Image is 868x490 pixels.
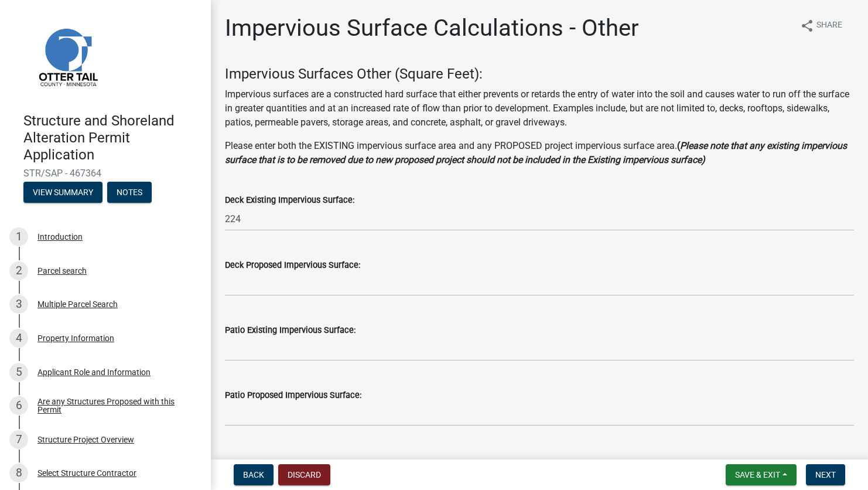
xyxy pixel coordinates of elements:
button: Back [234,464,274,485]
div: 4 [9,329,28,348]
div: Introduction [37,233,83,241]
button: Save & Exit [726,464,797,485]
button: View Summary [23,182,102,203]
p: Impervious surfaces are a constructed hard surface that either prevents or retards the entry of w... [225,87,854,130]
div: 7 [9,430,28,449]
h4: Structure and Shoreland Alteration Permit Application [23,113,201,163]
h4: Impervious Surfaces Other (Square Feet): [225,66,854,83]
div: 3 [9,295,28,314]
label: Patio Existing Impervious Surface: [225,326,356,335]
button: Next [806,464,845,485]
div: 8 [9,464,28,482]
div: Multiple Parcel Search [37,300,118,308]
span: Back [243,470,264,479]
div: Select Structure Contractor [37,469,136,477]
div: Applicant Role and Information [37,368,151,376]
span: STR/SAP - 467364 [23,168,187,179]
span: Next [815,470,836,479]
label: Patio Proposed Impervious Surface: [225,392,361,400]
button: Notes [107,182,152,203]
div: Property Information [37,334,114,342]
span: Share [816,19,842,33]
div: 6 [9,396,28,415]
strong: ( [677,140,680,151]
p: Please enter both the EXISTING impervious surface area and any PROPOSED project impervious surfac... [225,139,854,167]
label: Deck Proposed Impervious Surface: [225,261,360,270]
wm-modal-confirm: Notes [107,189,152,198]
strong: Please note that any existing impervious surface that is to be removed due to new proposed projec... [225,140,847,165]
div: 5 [9,363,28,382]
div: Are any Structures Proposed with this Permit [37,397,192,414]
wm-modal-confirm: Summary [23,189,102,198]
i: share [800,19,814,33]
div: Parcel search [37,267,87,275]
span: Save & Exit [735,470,780,479]
div: Structure Project Overview [37,435,134,444]
button: shareShare [791,14,852,37]
img: Otter Tail County, Minnesota [23,12,111,100]
label: Deck Existing Impervious Surface: [225,196,354,205]
button: Discard [278,464,330,485]
h1: Impervious Surface Calculations - Other [225,14,639,42]
div: 2 [9,261,28,280]
div: 1 [9,227,28,246]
